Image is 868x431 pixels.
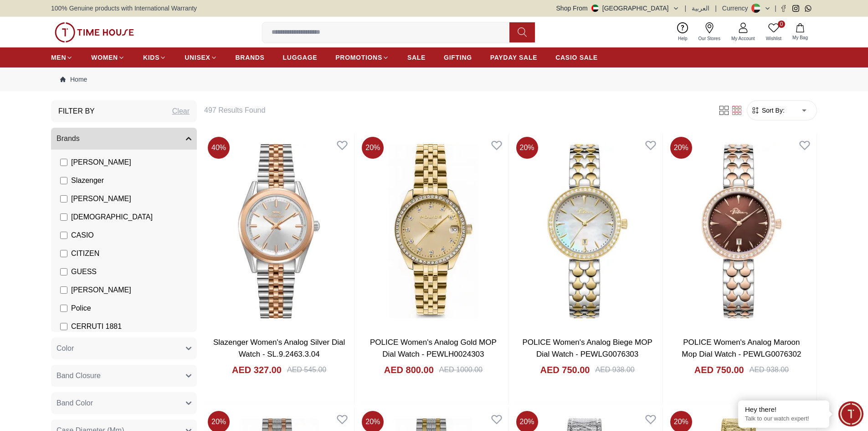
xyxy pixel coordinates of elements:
button: Shop From[GEOGRAPHIC_DATA] [556,4,679,13]
span: [PERSON_NAME] [71,285,131,296]
img: POLICE Women's Analog Biege MOP Dial Watch - PEWLG0076303 [513,133,663,329]
input: [PERSON_NAME] [60,159,67,166]
div: AED 938.00 [595,364,634,375]
span: CASIO [71,230,94,241]
div: AED 938.00 [750,364,789,375]
a: Home [60,75,87,84]
a: Help [673,21,693,44]
span: Brands [56,133,80,144]
span: Wishlist [762,35,785,42]
span: Help [674,35,691,42]
a: MEN [51,49,73,66]
span: My Account [728,35,759,42]
a: UNISEX [185,49,217,66]
a: PAYDAY SALE [490,49,537,66]
img: United Arab Emirates [591,5,599,12]
a: POLICE Women's Analog Gold MOP Dial Watch - PEWLH0024303 [370,338,497,358]
a: Whatsapp [805,5,812,12]
span: CERRUTI 1881 [71,321,122,332]
input: CITIZEN [60,250,67,257]
h6: 497 Results Found [204,105,707,116]
span: 40 % [208,137,230,159]
h4: AED 750.00 [540,363,590,376]
span: CASIO SALE [555,53,598,62]
div: Chat Widget [838,401,863,426]
div: Clear [172,106,190,117]
img: POLICE Women's Analog Maroon Mop Dial Watch - PEWLG0076302 [667,133,817,329]
input: [DEMOGRAPHIC_DATA] [60,213,67,221]
span: Sort By: [760,106,785,115]
a: 0Wishlist [760,21,787,44]
a: SALE [407,49,426,66]
button: العربية [692,4,709,13]
button: My Bag [787,21,813,43]
a: Slazenger Women's Analog Silver Dial Watch - SL.9.2463.3.04 [213,338,345,358]
a: Instagram [792,5,799,12]
span: 100% Genuine products with International Warranty [51,4,197,13]
input: [PERSON_NAME] [60,286,67,294]
h3: Filter By [58,106,95,117]
span: WOMEN [91,53,118,62]
span: GIFTING [444,53,472,62]
div: Hey there! [745,405,822,414]
a: POLICE Women's Analog Maroon Mop Dial Watch - PEWLG0076302 [682,338,801,358]
span: LUGGAGE [283,53,318,62]
button: Brands [51,128,197,150]
span: Band Closure [56,370,101,381]
span: PAYDAY SALE [490,53,537,62]
img: ... [55,22,134,42]
span: BRANDS [236,53,265,62]
input: GUESS [60,268,67,275]
a: PROMOTIONS [335,49,389,66]
button: Sort By: [751,106,785,115]
a: GIFTING [444,49,472,66]
input: Slazenger [60,177,67,184]
span: Our Stores [695,35,724,42]
button: Band Color [51,392,197,414]
div: AED 1000.00 [439,364,483,375]
span: PROMOTIONS [335,53,382,62]
input: CERRUTI 1881 [60,323,67,330]
span: 0 [778,21,785,28]
input: [PERSON_NAME] [60,195,67,203]
span: KIDS [143,53,159,62]
p: Talk to our watch expert! [745,415,822,423]
h4: AED 750.00 [694,363,744,376]
span: SALE [407,53,426,62]
span: 20 % [362,137,384,159]
span: Color [56,343,74,354]
span: GUESS [71,266,97,277]
a: KIDS [143,49,166,66]
span: CITIZEN [71,248,99,259]
span: Band Color [56,398,93,409]
a: BRANDS [236,49,265,66]
span: [PERSON_NAME] [71,193,131,204]
span: 20 % [670,137,692,159]
div: AED 545.00 [287,364,326,375]
span: UNISEX [185,53,210,62]
button: Band Closure [51,365,197,387]
a: LUGGAGE [283,49,318,66]
span: 20 % [516,137,538,159]
a: Our Stores [693,21,726,44]
a: CASIO SALE [555,49,598,66]
input: CASIO [60,232,67,239]
button: Color [51,338,197,359]
span: | [775,4,776,13]
a: WOMEN [91,49,125,66]
span: [PERSON_NAME] [71,157,131,168]
input: Police [60,305,67,312]
img: POLICE Women's Analog Gold MOP Dial Watch - PEWLH0024303 [358,133,508,329]
a: POLICE Women's Analog Biege MOP Dial Watch - PEWLG0076303 [522,338,652,358]
span: | [685,4,687,13]
a: Facebook [780,5,787,12]
img: Slazenger Women's Analog Silver Dial Watch - SL.9.2463.3.04 [204,133,354,329]
nav: Breadcrumb [51,68,817,91]
span: Police [71,303,91,314]
span: [DEMOGRAPHIC_DATA] [71,212,153,223]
